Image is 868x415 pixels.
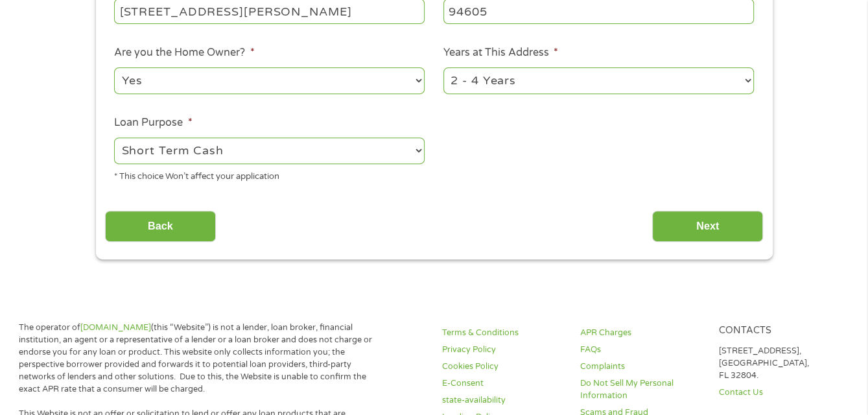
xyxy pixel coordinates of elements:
[114,116,192,130] label: Loan Purpose
[719,345,841,382] p: [STREET_ADDRESS], [GEOGRAPHIC_DATA], FL 32804.
[442,327,565,339] a: Terms & Conditions
[580,327,703,339] a: APR Charges
[105,211,216,243] input: Back
[114,166,425,184] div: * This choice Won’t affect your application
[442,377,565,390] a: E-Consent
[580,361,703,373] a: Complaints
[580,377,703,402] a: Do Not Sell My Personal Information
[443,46,558,60] label: Years at This Address
[442,361,565,373] a: Cookies Policy
[719,325,841,337] h4: Contacts
[114,46,254,60] label: Are you the Home Owner?
[80,322,151,333] a: [DOMAIN_NAME]
[442,394,565,407] a: state-availability
[580,344,703,356] a: FAQs
[719,386,841,399] a: Contact Us
[19,322,376,395] p: The operator of (this “Website”) is not a lender, loan broker, financial institution, an agent or...
[652,211,763,243] input: Next
[442,344,565,356] a: Privacy Policy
